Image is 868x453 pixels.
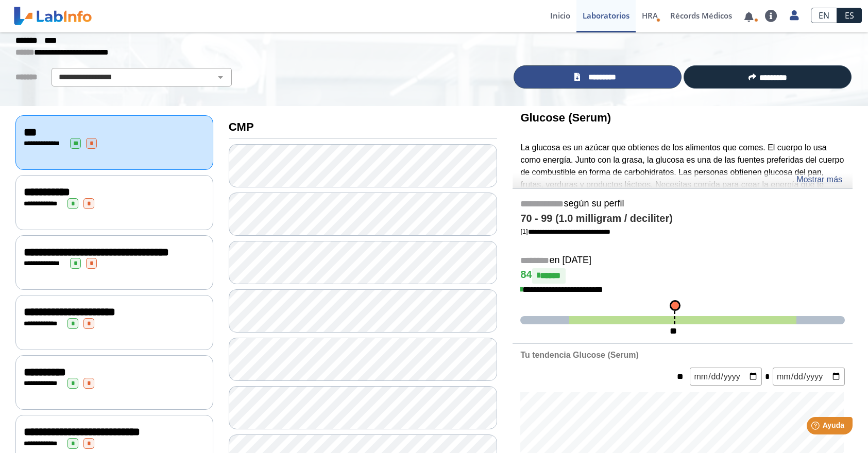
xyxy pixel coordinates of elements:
h5: según su perfil [520,198,845,210]
span: HRA [642,10,658,21]
a: [1] [520,228,610,235]
p: La glucosa es un azúcar que obtienes de los alimentos que comes. El cuerpo lo usa como energía. J... [520,142,845,216]
b: Glucose (Serum) [520,111,611,124]
a: EN [811,8,837,23]
a: ES [837,8,862,23]
b: Tu tendencia Glucose (Serum) [520,351,638,359]
iframe: Help widget launcher [776,413,857,442]
input: mm/dd/yyyy [690,368,762,386]
b: CMP [229,120,254,133]
a: Mostrar más [796,173,842,186]
h4: 70 - 99 (1.0 milligram / deciliter) [520,213,845,225]
h5: en [DATE] [520,255,845,267]
input: mm/dd/yyyy [773,368,845,386]
h4: 84 [520,268,845,284]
